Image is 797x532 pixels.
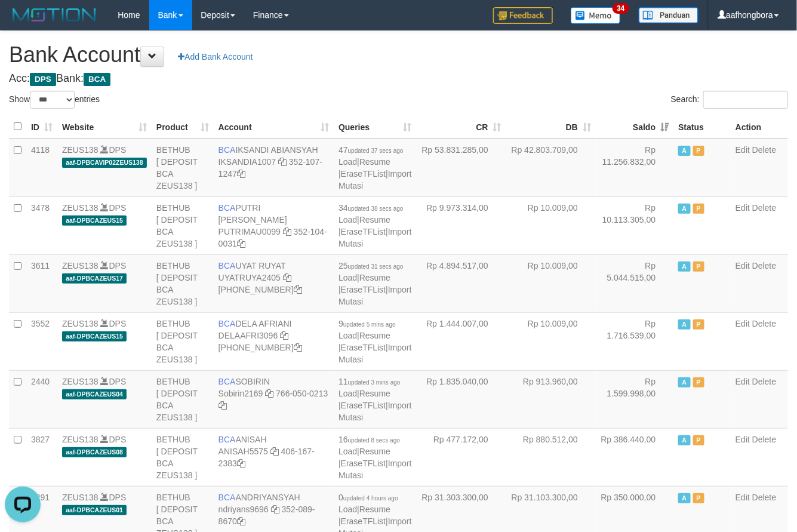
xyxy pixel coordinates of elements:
[214,196,334,254] td: PUTRI [PERSON_NAME] 352-104-0031
[30,73,56,86] span: DPS
[639,7,698,23] img: panduan.png
[57,139,152,197] td: DPS
[731,115,788,139] th: Action
[736,435,750,444] a: Edit
[62,216,127,226] span: aaf-DPBCAZEUS15
[26,428,57,486] td: 3827
[152,428,214,486] td: BETHUB [ DEPOSIT BCA ZEUS138 ]
[214,428,334,486] td: ANISAH 406-167-2383
[703,91,788,109] input: Search:
[752,493,776,502] a: Delete
[506,196,596,254] td: Rp 10.009,00
[339,343,411,364] a: Import Mutasi
[278,157,287,167] a: Copy IKSANDIA1007 to clipboard
[62,505,127,515] span: aaf-DPBCAZEUS01
[339,319,396,328] span: 9
[339,435,411,480] span: | | |
[57,370,152,428] td: DPS
[673,115,731,139] th: Status
[359,215,390,225] a: Resume
[219,447,268,456] a: ANISAH5575
[237,516,245,526] a: Copy 3520898670 to clipboard
[283,227,291,236] a: Copy PUTRIMAU0099 to clipboard
[417,254,506,312] td: Rp 4.894.517,00
[339,157,357,167] a: Load
[219,203,236,213] span: BCA
[294,343,302,352] a: Copy 8692458639 to clipboard
[678,435,690,445] span: Active
[341,285,386,294] a: EraseTFList
[693,262,705,272] span: Paused
[596,428,673,486] td: Rp 386.440,00
[752,319,776,328] a: Delete
[359,273,390,282] a: Resume
[736,377,750,386] a: Edit
[219,319,236,328] span: BCA
[339,459,411,480] a: Import Mutasi
[219,401,227,410] a: Copy 7660500213 to clipboard
[62,319,99,328] a: ZEUS138
[596,370,673,428] td: Rp 1.599.998,00
[339,203,403,213] span: 34
[57,428,152,486] td: DPS
[506,115,596,139] th: DB: activate to sort column ascending
[214,139,334,197] td: IKSANDI ABIANSYAH 352-107-1247
[493,7,553,24] img: Feedback.jpg
[752,435,776,444] a: Delete
[5,5,41,41] button: Open LiveChat chat widget
[678,204,690,214] span: Active
[152,370,214,428] td: BETHUB [ DEPOSIT BCA ZEUS138 ]
[506,139,596,197] td: Rp 42.803.709,00
[62,377,99,386] a: ZEUS138
[339,435,400,444] span: 16
[219,435,236,444] span: BCA
[339,203,411,248] span: | | |
[693,435,705,445] span: Paused
[62,158,147,168] span: aaf-DPBCAVIP02ZEUS138
[26,370,57,428] td: 2440
[417,428,506,486] td: Rp 477.172,00
[341,459,386,468] a: EraseTFList
[57,196,152,254] td: DPS
[417,115,506,139] th: CR: activate to sort column ascending
[417,370,506,428] td: Rp 1.835.040,00
[596,254,673,312] td: Rp 5.044.515,00
[62,493,99,502] a: ZEUS138
[417,139,506,197] td: Rp 53.831.285,00
[280,331,288,340] a: Copy DELAAFRI3096 to clipboard
[334,115,416,139] th: Queries: activate to sort column ascending
[339,389,357,398] a: Load
[271,505,279,514] a: Copy ndriyans9696 to clipboard
[678,493,690,503] span: Active
[57,254,152,312] td: DPS
[417,196,506,254] td: Rp 9.973.314,00
[62,447,127,457] span: aaf-DPBCAZEUS08
[341,401,386,410] a: EraseTFList
[693,146,705,156] span: Paused
[9,43,788,67] h1: Bank Account
[26,312,57,370] td: 3552
[219,273,281,282] a: UYATRUYA2405
[237,459,245,468] a: Copy 4061672383 to clipboard
[596,196,673,254] td: Rp 10.113.305,00
[30,91,75,109] select: Showentries
[693,377,705,388] span: Paused
[219,227,281,236] a: PUTRIMAU0099
[506,254,596,312] td: Rp 10.009,00
[62,261,99,270] a: ZEUS138
[506,370,596,428] td: Rp 913.960,00
[341,343,386,352] a: EraseTFList
[26,115,57,139] th: ID: activate to sort column ascending
[752,377,776,386] a: Delete
[283,273,291,282] a: Copy UYATRUYA2405 to clipboard
[339,401,411,422] a: Import Mutasi
[219,493,236,502] span: BCA
[348,437,400,444] span: updated 8 secs ago
[57,115,152,139] th: Website: activate to sort column ascending
[62,435,99,444] a: ZEUS138
[339,169,411,190] a: Import Mutasi
[678,262,690,272] span: Active
[752,145,776,155] a: Delete
[237,169,245,179] a: Copy 3521071247 to clipboard
[339,261,411,306] span: | | |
